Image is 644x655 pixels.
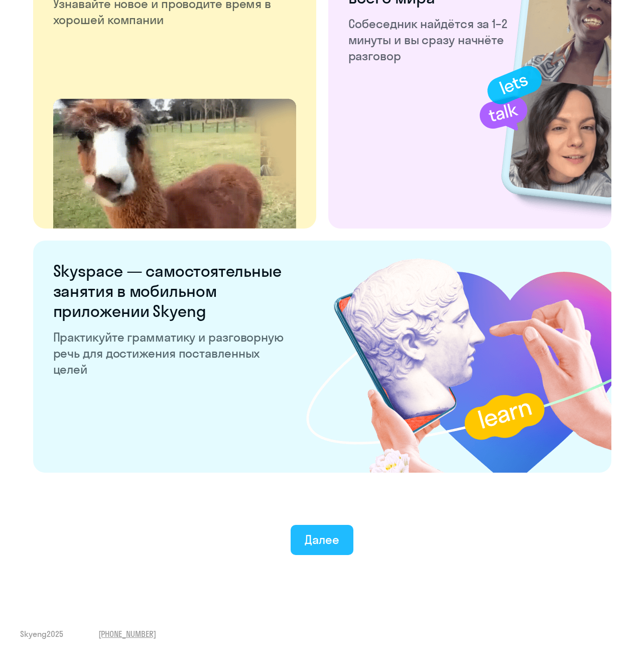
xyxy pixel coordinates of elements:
[53,261,287,321] h6: Skyspace — самостоятельные занятия в мобильном приложении Skyeng
[53,98,296,229] img: life
[306,241,611,473] img: skyspace
[20,628,63,639] span: Skyeng 2025
[348,16,509,64] p: Собеседник найдётся за 1–2 минуты и вы сразу начнёте разговор
[305,531,339,548] div: Далее
[291,525,353,555] button: Далее
[98,628,156,639] a: [PHONE_NUMBER]
[53,329,287,377] p: Практикуйте грамматику и разговорную речь для достижения поставленных целей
